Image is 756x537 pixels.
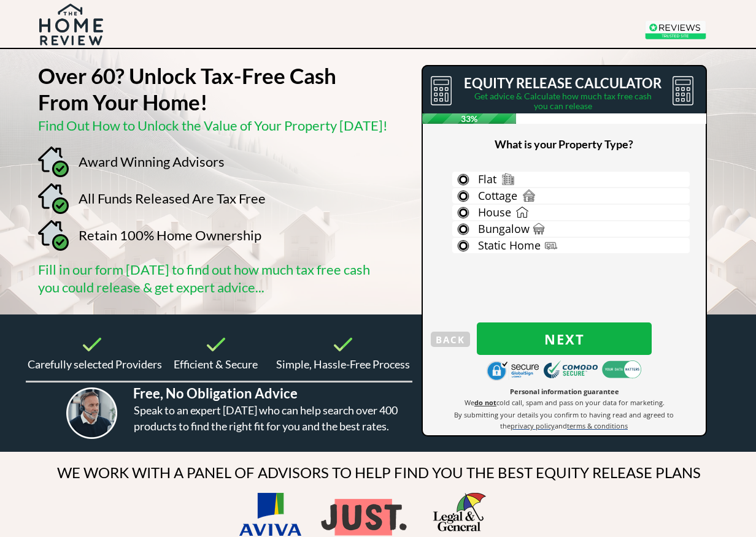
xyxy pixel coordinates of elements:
strong: do not [474,398,496,407]
span: BACK [431,332,470,348]
button: BACK [431,332,470,347]
span: Simple, Hassle-Free Process [276,357,410,371]
span: Personal information guarantee [510,387,619,396]
button: Next [477,322,652,355]
span: Fill in our form [DATE] to find out how much tax free cash you could release & get expert advice... [38,261,370,295]
span: All Funds Released Are Tax Free [79,190,266,207]
strong: Over 60? Unlock Tax-Free Cash From Your Home! [38,63,336,115]
span: Static Home [478,238,541,253]
span: WE WORK WITH A PANEL OF ADVISORS TO HELP FIND YOU THE BEST EQUITY RELEASE PLANS [57,463,701,481]
span: House [478,205,511,219]
span: What is your Property Type? [495,137,633,151]
a: privacy policy [511,421,555,430]
a: terms & conditions [567,421,628,430]
span: Next [477,331,652,347]
span: Retain 100% Home Ownership [79,227,261,243]
span: Free, No Obligation Advice [133,385,298,402]
span: Efficient & Secure [174,357,258,371]
span: terms & conditions [567,421,628,430]
span: Flat [478,172,496,186]
span: EQUITY RELEASE CALCULATOR [464,75,661,91]
span: Carefully selected Providers [28,357,162,371]
span: privacy policy [511,421,555,430]
span: We cold call, spam and pass on your data for marketing. [465,398,665,407]
span: By submitting your details you confirm to having read and agreed to the [454,410,674,430]
span: 33% [422,113,516,124]
span: Get advice & Calculate how much tax free cash you can release [474,91,652,111]
span: Find Out How to Unlock the Value of Your Property [DATE]! [38,117,388,134]
span: Cottage [478,188,517,203]
span: Bungalow [478,221,530,236]
span: Speak to an expert [DATE] who can help search over 400 products to find the right fit for you and... [134,403,398,433]
span: Award Winning Advisors [79,153,225,170]
span: and [555,421,567,430]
